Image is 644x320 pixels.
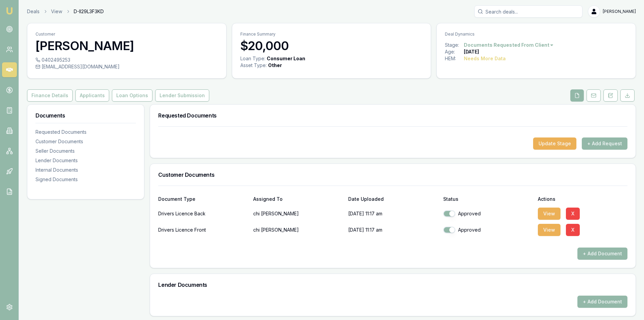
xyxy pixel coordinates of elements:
[35,31,218,37] p: Customer
[577,296,627,308] button: + Add Document
[240,55,265,62] div: Loan Type:
[35,129,136,135] div: Requested Documents
[464,55,506,62] div: Needs More Data
[158,172,627,177] h3: Customer Documents
[111,89,154,102] a: Loan Options
[27,8,104,15] nav: breadcrumb
[538,208,560,220] button: View
[577,248,627,260] button: + Add Document
[240,39,423,52] h3: $20,000
[35,63,218,70] div: [EMAIL_ADDRESS][DOMAIN_NAME]
[603,9,636,14] span: [PERSON_NAME]
[538,197,627,201] div: Actions
[35,138,136,145] div: Customer Documents
[445,31,627,37] p: Deal Dynamics
[474,5,582,18] input: Search deals
[27,89,74,102] a: Finance Details
[155,89,209,102] button: Lender Submission
[27,8,40,15] a: Deals
[253,223,343,237] p: chi [PERSON_NAME]
[158,207,248,220] div: Drivers Licence Back
[75,89,109,102] button: Applicants
[35,157,136,164] div: Lender Documents
[35,113,136,118] h3: Documents
[154,89,211,102] a: Lender Submission
[5,7,14,15] img: emu-icon-u.png
[443,227,533,233] div: Approved
[158,282,627,287] h3: Lender Documents
[445,48,464,55] div: Age:
[240,31,423,37] p: Finance Summary
[74,89,111,102] a: Applicants
[443,210,533,217] div: Approved
[158,113,627,118] h3: Requested Documents
[35,57,218,63] div: 0402495253
[27,89,73,102] button: Finance Details
[267,55,305,62] div: Consumer Loan
[158,197,248,201] div: Document Type
[464,48,479,55] div: [DATE]
[348,197,438,201] div: Date Uploaded
[566,208,580,220] button: X
[253,197,343,201] div: Assigned To
[445,55,464,62] div: HEM:
[348,223,438,237] p: [DATE] 11:17 am
[268,62,282,69] div: Other
[464,42,554,48] button: Documents Requested From Client
[74,8,104,15] span: D-II29L3F3KD
[35,167,136,173] div: Internal Documents
[566,224,580,236] button: X
[35,176,136,183] div: Signed Documents
[35,39,218,52] h3: [PERSON_NAME]
[533,137,576,150] button: Update Stage
[538,224,560,236] button: View
[35,148,136,154] div: Seller Documents
[240,62,267,69] div: Asset Type :
[158,223,248,237] div: Drivers Licence Front
[112,89,152,102] button: Loan Options
[582,137,627,150] button: + Add Request
[445,42,464,48] div: Stage:
[51,8,62,15] a: View
[253,207,343,220] p: chi [PERSON_NAME]
[443,197,533,201] div: Status
[348,207,438,220] p: [DATE] 11:17 am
